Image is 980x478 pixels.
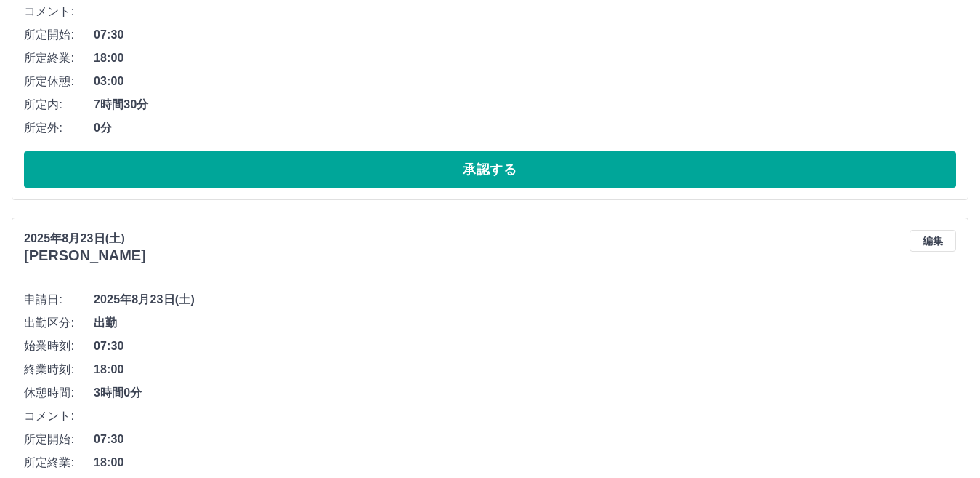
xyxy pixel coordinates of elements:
span: 所定開始: [24,26,94,44]
h3: [PERSON_NAME] [24,247,146,264]
span: 所定終業: [24,454,94,471]
span: 07:30 [94,431,956,448]
span: 2025年8月23日(土) [94,291,956,308]
span: 所定開始: [24,431,94,448]
span: 07:30 [94,338,956,355]
span: 出勤区分: [24,314,94,332]
span: 始業時刻: [24,338,94,355]
button: 承認する [24,151,956,188]
span: 出勤 [94,314,956,332]
span: 所定休憩: [24,73,94,90]
button: 編集 [910,230,956,252]
span: コメント: [24,407,94,425]
span: 所定内: [24,96,94,113]
p: 2025年8月23日(土) [24,230,146,247]
span: 終業時刻: [24,361,94,378]
span: 03:00 [94,73,956,90]
span: 所定外: [24,119,94,137]
span: 休憩時間: [24,384,94,402]
span: 18:00 [94,454,956,471]
span: 07:30 [94,26,956,44]
span: 申請日: [24,291,94,308]
span: 所定終業: [24,49,94,67]
span: 7時間30分 [94,96,956,113]
span: 18:00 [94,361,956,378]
span: 0分 [94,119,956,137]
span: コメント: [24,3,94,20]
span: 3時間0分 [94,384,956,402]
span: 18:00 [94,49,956,67]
